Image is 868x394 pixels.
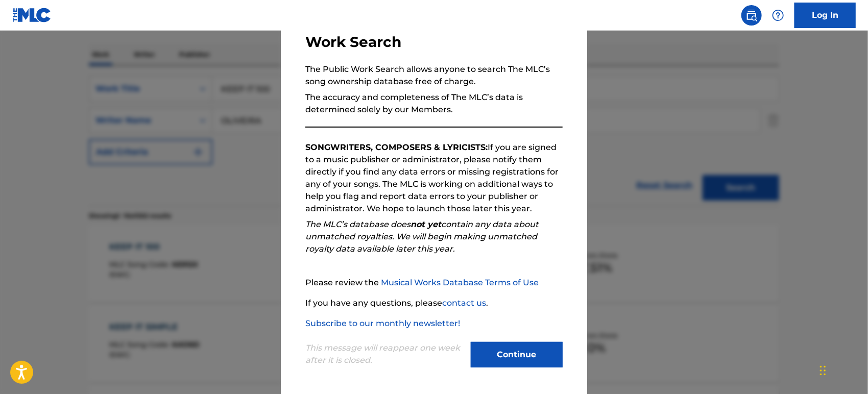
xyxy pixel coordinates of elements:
a: contact us [442,298,486,308]
p: If you have any questions, please . [305,297,563,309]
p: If you are signed to a music publisher or administrator, please notify them directly if you find ... [305,141,563,215]
a: Musical Works Database Terms of Use [381,278,539,287]
div: Help [768,5,788,26]
strong: not yet [411,219,441,229]
p: Please review the [305,277,563,289]
iframe: Chat Widget [817,345,868,394]
a: Subscribe to our monthly newsletter! [305,318,460,328]
strong: SONGWRITERS, COMPOSERS & LYRICISTS: [305,142,488,152]
p: The Public Work Search allows anyone to search The MLC’s song ownership database free of charge. [305,63,563,88]
a: Public Search [741,5,762,26]
a: Log In [794,3,856,28]
p: This message will reappear one week after it is closed. [305,342,465,366]
h3: Welcome to The MLC's Public Work Search [305,15,563,51]
button: Continue [471,342,563,367]
img: search [745,9,758,21]
img: help [772,9,784,21]
div: Drag [820,355,826,386]
img: MLC Logo [12,8,52,22]
p: The accuracy and completeness of The MLC’s data is determined solely by our Members. [305,91,563,116]
em: The MLC’s database does contain any data about unmatched royalties. We will begin making unmatche... [305,219,539,254]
